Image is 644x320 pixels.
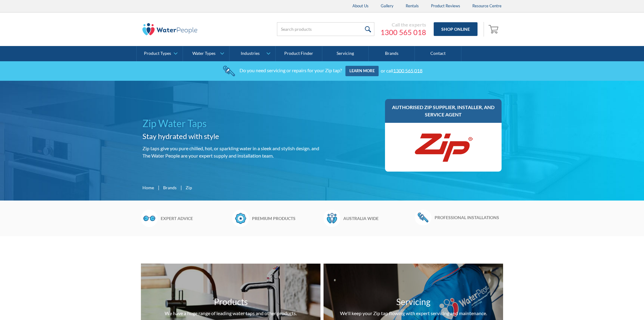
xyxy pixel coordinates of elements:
div: Industries [241,51,260,56]
h3: Authorised Zip supplier, installer, and service agent [391,104,495,118]
a: Home [142,184,154,191]
img: Wrench [415,210,432,225]
h6: Australia wide [343,215,412,222]
div: Do you need servicing or repairs for your Zip tap? [240,67,342,73]
img: shopping cart [488,24,500,34]
input: Search products [277,22,374,36]
div: or call [381,67,422,73]
div: We'll keep your Zip tap flowing with expert servicing and maintenance. [340,310,487,317]
div: | [157,184,160,191]
a: Servicing [322,46,369,61]
h2: Stay hydrated with style [142,131,320,142]
div: Zip [186,184,192,191]
h3: Servicing [396,295,430,308]
div: | [180,184,183,191]
img: Waterpeople Symbol [324,210,340,227]
a: Product Finder [276,46,322,61]
a: 1300 565 018 [380,28,426,37]
h1: Zip Water Taps [142,116,320,131]
a: Shop Online [434,22,478,36]
a: Open empty cart [487,22,502,37]
a: Brands [369,46,415,61]
a: Industries [229,46,275,61]
img: Badge [232,210,249,227]
a: 1300 565 018 [393,67,422,73]
a: Brands [163,184,177,191]
div: We have a huge range of leading water taps and other products. [165,310,297,317]
h6: Expert advice [161,215,229,222]
h3: Products [214,295,248,308]
img: Zip [413,129,474,165]
iframe: podium webchat widget bubble [595,290,644,320]
a: Product Types [137,46,183,61]
a: Water Types [183,46,229,61]
h6: Premium products [252,215,320,222]
img: The Water People [142,23,197,35]
div: Call the experts [380,22,426,28]
div: Product Types [144,51,171,56]
img: Glasses [141,210,158,227]
h6: Professional installations [435,214,503,221]
a: Contact [415,46,461,61]
a: Learn more [345,66,379,76]
p: Zip taps give you pure chilled, hot, or sparkling water in a sleek and stylish design. and The Wa... [142,145,320,159]
div: Water Types [192,51,215,56]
